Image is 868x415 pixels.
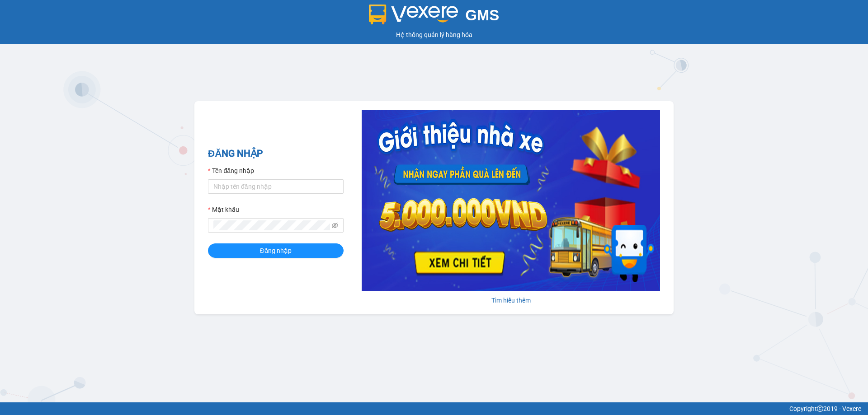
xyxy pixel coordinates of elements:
img: banner-0 [362,110,660,291]
img: logo 2 [369,5,458,24]
a: GMS [369,14,500,21]
span: GMS [465,7,499,23]
input: Mật khẩu [213,220,330,230]
button: Đăng nhập [208,243,344,258]
input: Tên đăng nhập [208,179,344,194]
label: Tên đăng nhập [208,166,254,176]
label: Mật khẩu [208,205,239,214]
div: Copyright 2019 - Vexere [7,404,861,414]
span: copyright [817,406,823,412]
span: Đăng nhập [260,246,292,256]
span: eye-invisible [332,222,338,228]
div: Hệ thống quản lý hàng hóa [2,30,866,40]
h2: ĐĂNG NHẬP [208,146,344,161]
div: Tìm hiểu thêm [362,295,660,305]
